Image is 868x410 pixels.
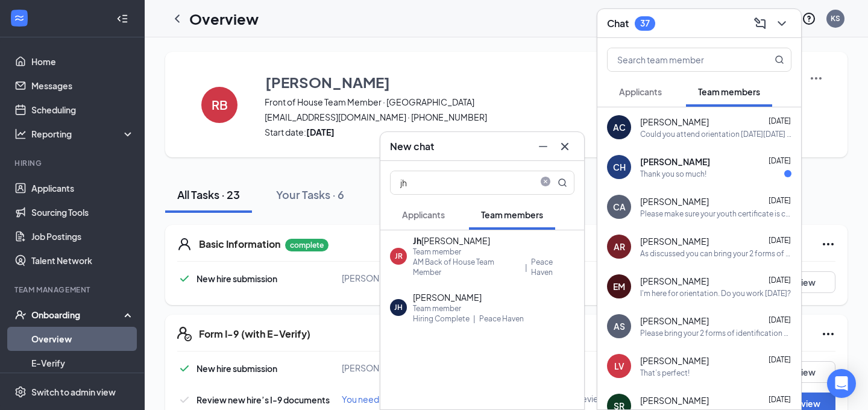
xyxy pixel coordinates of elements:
span: [PERSON_NAME] [640,156,710,168]
div: AC [613,121,626,133]
span: [PERSON_NAME] completed on [DATE] [342,273,494,283]
a: Home [31,49,134,74]
div: 37 [640,18,650,28]
svg: ChevronLeft [170,11,184,26]
svg: Checkmark [177,393,192,407]
svg: Minimize [536,139,550,154]
a: Sourcing Tools [31,200,134,224]
svg: Checkmark [177,361,192,376]
span: Team members [481,209,543,220]
span: [DATE] [769,276,791,285]
svg: UserCheck [14,309,27,321]
h3: [PERSON_NAME] [265,72,390,92]
span: [DATE] [769,156,791,165]
div: AM Back of House Team Member [413,257,521,277]
div: JR [395,251,403,261]
span: Applicants [619,86,662,97]
div: Reporting [31,128,135,140]
button: View [775,271,835,293]
div: As discussed you can bring your 2 forms of identification 8/15 at 2:00-2:15! [640,248,791,259]
div: Please make sure your youth certificate is completed. You may search your email (or your parent's... [640,209,791,219]
span: [PERSON_NAME] [640,394,709,406]
svg: QuestionInfo [802,11,816,26]
svg: Collapse [116,13,128,25]
button: View [775,361,835,383]
div: Could you attend orientation [DATE][DATE] 2:30? [640,129,791,139]
button: ComposeMessage [750,14,770,33]
div: Team Management [14,285,132,295]
span: close-circle [538,177,553,186]
div: | [524,262,529,273]
h3: New chat [390,140,434,153]
div: CH [613,161,626,173]
div: JH [394,302,403,312]
svg: Ellipses [821,237,835,251]
svg: Cross [558,139,572,154]
div: Thank you so much! [640,169,706,179]
span: [PERSON_NAME] [640,355,709,367]
div: KS [831,13,840,24]
button: Cross [555,137,574,156]
div: All Tasks · 23 [177,187,240,202]
svg: ComposeMessage [753,16,767,31]
div: Switch to admin view [31,386,116,398]
span: [PERSON_NAME] [640,116,709,128]
span: [DATE] [769,315,791,324]
span: [PERSON_NAME] completed on [DATE] [342,362,494,373]
div: Peace Haven [531,257,574,277]
span: Review new hire’s I-9 documents [197,394,330,405]
h3: Chat [607,17,629,30]
h5: Form I-9 (with E-Verify) [199,327,310,341]
span: Applicants [402,209,445,220]
span: New hire submission [197,273,277,284]
svg: Checkmark [177,271,192,286]
span: New hire submission [197,363,277,374]
div: Hiring [14,158,132,168]
div: Your Tasks · 6 [276,187,344,202]
p: complete [285,239,329,251]
span: [DATE] [769,116,791,125]
h5: Basic Information [199,238,280,251]
a: Talent Network [31,248,134,273]
span: Team members [698,86,760,97]
h1: Overview [189,8,259,29]
a: Overview [31,327,134,351]
span: close-circle [538,177,553,189]
button: Minimize [533,137,553,156]
span: [EMAIL_ADDRESS][DOMAIN_NAME] · [PHONE_NUMBER] [265,111,690,123]
svg: WorkstreamLogo [13,12,25,24]
span: You need to complete [342,394,429,405]
div: CA [613,201,626,213]
div: That’s perfect! [640,368,690,378]
span: [PERSON_NAME] [413,291,524,303]
h4: RB [212,101,228,109]
span: [DATE] [769,395,791,404]
span: [PERSON_NAME] [640,315,709,327]
strong: [DATE] [306,127,335,137]
a: Messages [31,74,134,98]
span: [DATE] [769,196,791,205]
svg: MagnifyingGlass [558,178,567,188]
span: Front of House Team Member · [GEOGRAPHIC_DATA] [265,96,690,108]
div: Peace Haven [479,314,524,324]
svg: Settings [14,386,27,398]
svg: User [177,237,192,251]
input: Search team member [391,171,533,194]
span: Start date: [265,126,690,138]
b: Jh [413,235,421,246]
div: LV [614,360,624,372]
svg: ChevronDown [775,16,789,31]
div: Please bring your 2 forms of identification with you to orientation. [640,328,791,338]
div: EM [613,280,625,292]
div: I'm here for orientation. Do you work [DATE]? [640,288,791,298]
div: Onboarding [31,309,124,321]
span: [DATE] [769,236,791,245]
svg: MagnifyingGlass [775,55,784,65]
svg: Ellipses [821,327,835,341]
span: [PERSON_NAME] [640,235,709,247]
button: [PERSON_NAME] [265,71,690,93]
button: ChevronDown [772,14,791,33]
img: More Actions [809,71,823,86]
div: Hiring Complete [413,314,470,324]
